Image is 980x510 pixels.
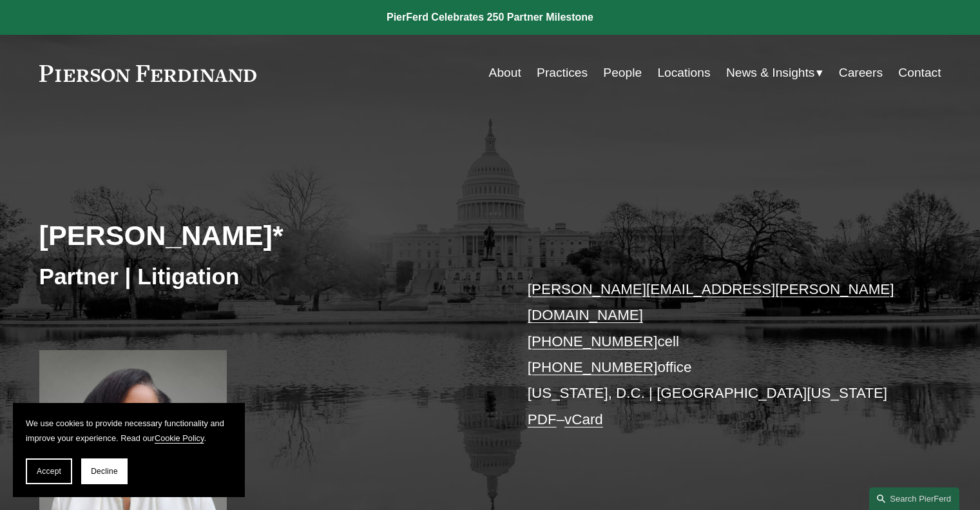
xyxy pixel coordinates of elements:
p: We use cookies to provide necessary functionality and improve your experience. Read our . [26,416,232,446]
button: Accept [26,458,72,484]
span: Decline [91,467,118,476]
section: Cookie banner [13,403,245,497]
a: Careers [839,61,883,85]
a: vCard [564,411,603,427]
a: [PERSON_NAME][EMAIL_ADDRESS][PERSON_NAME][DOMAIN_NAME] [528,281,894,323]
a: folder dropdown [726,61,823,85]
a: Cookie Policy [155,433,204,443]
span: News & Insights [726,62,815,84]
a: About [489,61,521,85]
h2: [PERSON_NAME]* [39,219,490,252]
a: People [603,61,642,85]
a: Search this site [869,487,959,510]
a: [PHONE_NUMBER] [528,359,658,375]
a: PDF [528,411,557,427]
a: Practices [537,61,588,85]
p: cell office [US_STATE], D.C. | [GEOGRAPHIC_DATA][US_STATE] – [528,277,903,433]
a: [PHONE_NUMBER] [528,333,658,349]
button: Decline [81,458,128,484]
h3: Partner | Litigation [39,262,490,291]
a: Contact [898,61,941,85]
a: Locations [657,61,710,85]
span: Accept [37,467,61,476]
